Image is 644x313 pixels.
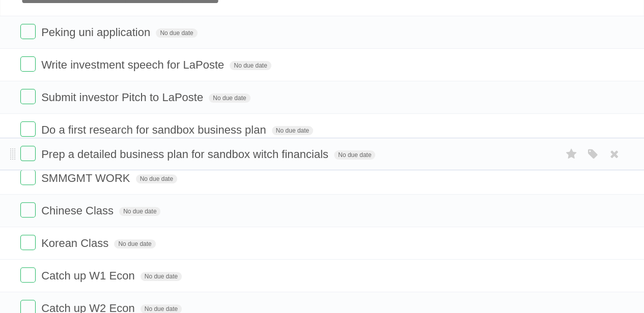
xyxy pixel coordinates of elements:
label: Done [20,202,36,217]
span: No due date [136,174,177,183]
span: Catch up W1 Econ [41,269,137,282]
label: Star task [562,146,581,163]
span: No due date [156,28,197,38]
label: Done [20,24,36,39]
span: No due date [114,239,155,248]
span: No due date [141,272,182,281]
span: Prep a detailed business plan for sandbox witch financials [41,148,331,161]
span: No due date [272,126,313,135]
span: Submit investor Pitch to LaPoste [41,91,206,104]
span: Do a first research for sandbox business plan [41,123,268,136]
label: Done [20,121,36,137]
label: Done [20,89,36,104]
span: SMMGMT WORK [41,172,132,184]
span: Korean Class [41,237,111,249]
span: Peking uni application [41,26,153,39]
span: No due date [334,150,375,160]
span: No due date [230,61,271,70]
span: Chinese Class [41,204,116,217]
label: Done [20,267,36,283]
label: Done [20,146,36,161]
span: Write investment speech for LaPoste [41,58,227,71]
span: No due date [119,207,160,216]
label: Done [20,235,36,250]
span: No due date [209,93,250,103]
label: Done [20,56,36,72]
label: Done [20,170,36,185]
